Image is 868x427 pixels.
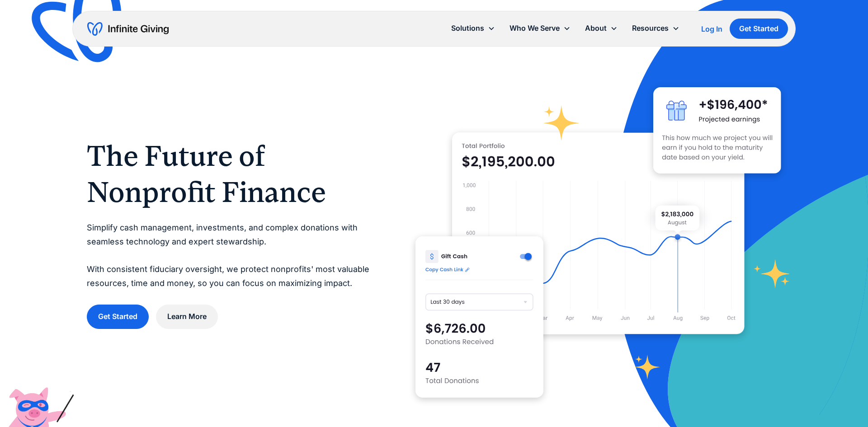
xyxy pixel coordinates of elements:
[585,22,607,34] div: About
[701,23,722,34] a: Log In
[509,22,560,34] div: Who We Serve
[87,22,169,36] a: home
[754,259,790,288] img: fundraising star
[451,22,484,34] div: Solutions
[87,221,379,290] p: Simplify cash management, investments, and complex donations with seamless technology and expert ...
[730,19,788,39] a: Get Started
[444,19,502,38] div: Solutions
[625,19,687,38] div: Resources
[578,19,625,38] div: About
[87,138,379,210] h1: The Future of Nonprofit Finance
[701,25,722,33] div: Log In
[632,22,669,34] div: Resources
[156,305,218,328] a: Learn More
[452,132,745,334] img: nonprofit donation platform
[415,236,543,398] img: donation software for nonprofits
[502,19,578,38] div: Who We Serve
[87,305,149,328] a: Get Started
